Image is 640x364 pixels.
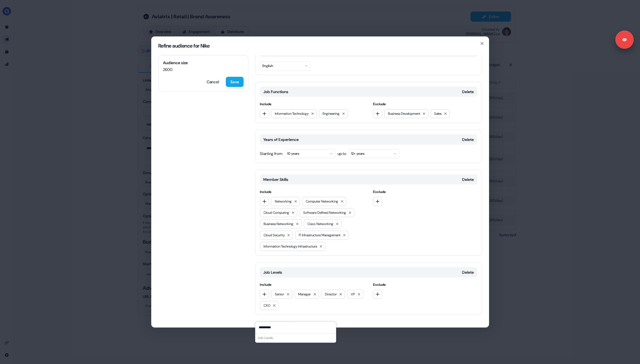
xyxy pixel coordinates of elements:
[307,221,333,227] span: Cisco Networking
[263,269,282,275] span: Job Levels
[263,89,288,95] span: Job Functions
[373,101,477,107] span: Exclude
[260,61,311,70] button: English
[298,291,311,297] span: Manager
[260,189,364,195] span: Include
[264,232,285,238] span: Cloud Security
[263,137,299,142] span: Years of Experience
[303,210,346,215] span: Software Defined Networking
[260,101,364,107] span: Include
[338,151,346,156] span: up to
[434,111,441,116] span: Sales
[373,189,477,195] span: Exclude
[349,149,399,158] button: 12+ years
[163,67,244,72] span: 2600
[226,77,244,87] button: Save
[306,199,338,204] span: Computer Networking
[260,151,282,156] span: Starting from
[263,177,288,182] span: Member Skills
[202,77,224,87] button: Cancel
[462,89,474,95] button: Delete
[275,111,309,116] span: Information Technology
[255,333,336,342] div: Suggestions
[264,244,317,249] span: Information Technology Infrastructure
[264,221,293,227] span: Business Networking
[462,269,474,275] button: Delete
[373,282,477,287] span: Exclude
[264,210,289,215] span: Cloud Computing
[260,282,364,287] span: Include
[462,137,474,142] button: Delete
[163,60,244,66] span: Audience size
[299,232,340,238] span: IT Infrastructure Management
[325,291,337,297] span: Director
[388,111,420,116] span: Business Development
[275,199,292,204] span: Networking
[351,291,355,297] span: VP
[264,303,270,308] span: CXO
[323,111,340,116] span: Engineering
[158,43,482,48] h2: Refine audience for Nike
[285,149,335,158] button: 10 years
[462,177,474,182] button: Delete
[275,291,284,297] span: Senior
